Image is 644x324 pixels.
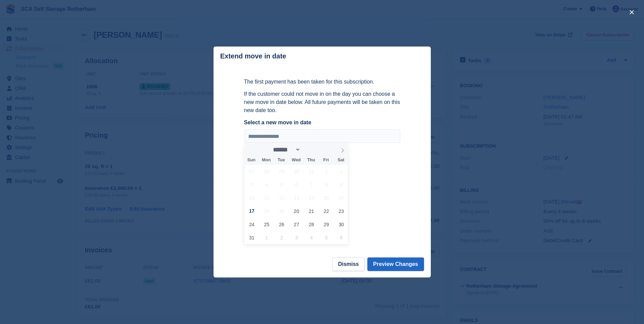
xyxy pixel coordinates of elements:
span: August 21, 2025 [305,204,318,218]
span: August 2, 2025 [335,165,348,178]
span: August 5, 2025 [275,178,288,191]
span: July 27, 2025 [245,165,258,178]
span: Sat [333,158,348,162]
span: August 3, 2025 [245,178,258,191]
span: August 20, 2025 [290,204,303,218]
span: August 17, 2025 [245,204,258,218]
span: August 19, 2025 [275,204,288,218]
span: August 14, 2025 [305,191,318,204]
button: Dismiss [332,257,365,271]
span: August 13, 2025 [290,191,303,204]
span: August 27, 2025 [290,218,303,231]
span: Wed [289,158,303,162]
span: July 30, 2025 [290,165,303,178]
span: August 24, 2025 [245,218,258,231]
span: Tue [274,158,289,162]
span: Mon [259,158,274,162]
span: August 10, 2025 [245,191,258,204]
span: August 26, 2025 [275,218,288,231]
span: Sun [244,158,259,162]
button: close [626,7,637,18]
span: July 31, 2025 [305,165,318,178]
span: September 6, 2025 [335,231,348,244]
span: July 29, 2025 [275,165,288,178]
span: August 12, 2025 [275,191,288,204]
span: September 1, 2025 [260,231,273,244]
span: August 30, 2025 [335,218,348,231]
button: Preview Changes [367,257,424,271]
p: If the customer could not move in on the day you can choose a new move in date below. All future ... [244,90,400,114]
span: September 5, 2025 [320,231,333,244]
span: August 29, 2025 [320,218,333,231]
span: August 28, 2025 [305,218,318,231]
span: August 18, 2025 [260,204,273,218]
span: August 9, 2025 [335,178,348,191]
span: August 16, 2025 [335,191,348,204]
select: Month [271,146,300,153]
span: August 31, 2025 [245,231,258,244]
span: August 4, 2025 [260,178,273,191]
span: Thu [303,158,318,162]
span: August 25, 2025 [260,218,273,231]
span: July 28, 2025 [260,165,273,178]
span: September 3, 2025 [290,231,303,244]
span: August 15, 2025 [320,191,333,204]
p: Extend move in date [220,52,287,60]
span: August 1, 2025 [320,165,333,178]
span: August 8, 2025 [320,178,333,191]
span: August 23, 2025 [335,204,348,218]
span: September 4, 2025 [305,231,318,244]
span: August 6, 2025 [290,178,303,191]
input: Year [300,146,322,153]
span: August 7, 2025 [305,178,318,191]
span: Fri [318,158,333,162]
p: The first payment has been taken for this subscription. [244,78,400,86]
span: September 2, 2025 [275,231,288,244]
span: August 11, 2025 [260,191,273,204]
label: Select a new move in date [244,119,400,127]
span: August 22, 2025 [320,204,333,218]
